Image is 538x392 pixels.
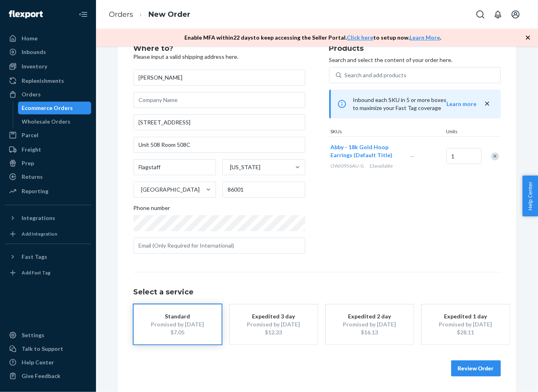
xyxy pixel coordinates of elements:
[134,114,305,130] input: Street Address
[483,100,491,108] button: close
[5,212,91,224] button: Integrations
[185,34,442,42] p: Enable MFA within 22 days to keep accessing the Seller Portal. to setup now. .
[22,90,41,98] div: Orders
[146,320,210,328] div: Promised by [DATE]
[22,331,44,339] div: Settings
[22,269,50,276] div: Add Fast Tag
[522,176,538,216] button: Help Center
[331,144,393,158] span: Abby - 18k Gold Hoop Earrings (Default Title)
[434,320,498,328] div: Promised by [DATE]
[141,186,200,194] div: [GEOGRAPHIC_DATA]
[22,345,63,353] div: Talk to Support
[331,163,364,169] span: OWJ0956AU-G
[22,62,47,70] div: Inventory
[242,320,306,328] div: Promised by [DATE]
[134,53,305,61] p: Please input a valid shipping address here.
[22,372,60,380] div: Give Feedback
[22,48,46,56] div: Inbounds
[5,370,91,382] button: Give Feedback
[109,10,133,19] a: Orders
[222,182,305,198] input: ZIP Code
[446,148,482,164] input: Quantity
[329,56,501,64] p: Search and select the content of your order here.
[22,104,73,112] div: Ecommerce Orders
[329,90,501,118] div: Inbound each SKU in 5 or more boxes to maximize your Fast Tag coverage
[229,163,230,171] input: [US_STATE]
[134,304,222,344] button: StandardPromised by [DATE]$7.05
[22,118,71,126] div: Wholesale Orders
[5,170,91,183] a: Returns
[9,10,43,18] img: Flexport logo
[5,266,91,279] a: Add Fast Tag
[134,238,305,254] input: Email (Only Required for International)
[22,230,57,237] div: Add Integration
[230,163,260,171] div: [US_STATE]
[22,358,54,366] div: Help Center
[134,204,170,215] span: Phone number
[242,328,306,336] div: $12.33
[22,146,41,154] div: Freight
[22,34,38,42] div: Home
[5,342,91,355] a: Talk to Support
[5,356,91,369] a: Help Center
[331,143,401,159] button: Abby - 18k Gold Hoop Earrings (Default Title)
[338,320,402,328] div: Promised by [DATE]
[134,288,501,296] h1: Select a service
[5,143,91,156] a: Freight
[451,360,501,376] button: Review Order
[5,157,91,170] a: Prep
[148,10,190,19] a: New Order
[22,77,64,85] div: Replenishments
[134,70,305,86] input: First & Last Name
[242,312,306,320] div: Expedited 3 day
[472,6,488,22] button: Open Search Box
[230,304,318,344] button: Expedited 3 dayPromised by [DATE]$12.33
[338,312,402,320] div: Expedited 2 day
[447,100,477,108] button: Learn more
[5,250,91,263] button: Fast Tags
[345,71,407,79] div: Search and add products
[329,45,501,53] h2: Products
[434,312,498,320] div: Expedited 1 day
[5,329,91,342] a: Settings
[5,46,91,58] a: Inbounds
[434,328,498,336] div: $28.11
[5,74,91,87] a: Replenishments
[369,163,393,169] span: 13 available
[102,3,197,26] ol: breadcrumbs
[140,186,141,194] input: [GEOGRAPHIC_DATA]
[22,131,38,139] div: Parcel
[491,152,499,160] div: Remove Item
[508,6,524,22] button: Open account menu
[18,102,92,114] a: Ecommerce Orders
[134,45,305,53] h2: Where to?
[75,6,91,22] button: Close Navigation
[134,159,216,175] input: City
[22,159,34,167] div: Prep
[5,88,91,101] a: Orders
[326,304,414,344] button: Expedited 2 dayPromised by [DATE]$16.13
[5,32,91,45] a: Home
[410,153,415,160] span: —
[146,312,210,320] div: Standard
[5,185,91,198] a: Reporting
[134,137,305,153] input: Street Address 2 (Optional)
[22,173,43,181] div: Returns
[22,214,55,222] div: Integrations
[338,328,402,336] div: $16.13
[22,187,48,195] div: Reporting
[490,6,506,22] button: Open notifications
[5,228,91,240] a: Add Integration
[146,328,210,336] div: $7.05
[445,128,481,136] div: Units
[5,129,91,142] a: Parcel
[329,128,445,136] div: SKUs
[347,34,374,41] a: Click here
[5,60,91,73] a: Inventory
[18,115,92,128] a: Wholesale Orders
[22,253,47,261] div: Fast Tags
[422,304,510,344] button: Expedited 1 dayPromised by [DATE]$28.11
[134,92,305,108] input: Company Name
[410,34,440,41] a: Learn More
